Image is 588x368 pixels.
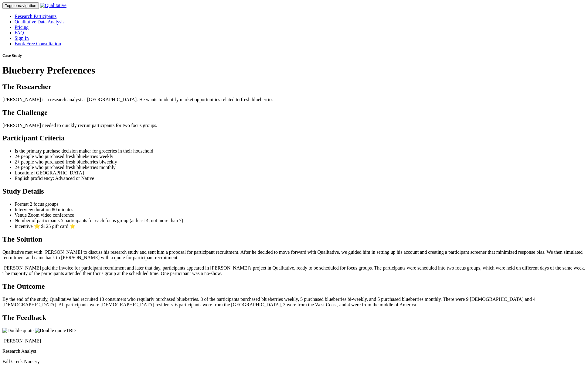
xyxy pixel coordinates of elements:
span: 80 minutes [52,207,73,212]
span: ⭐ $125 gift card ⭐ [34,224,76,229]
span: 5 participants for each focus group (at least 4, not more than 7) [61,218,183,223]
h2: The Feedback [2,314,586,322]
p: [PERSON_NAME] is a research analyst at [GEOGRAPHIC_DATA]. He wants to identify market opportuniti... [2,97,586,102]
span: 2 focus groups [30,201,58,207]
span: Interview duration [15,207,51,212]
li: 2+ people who purchased fresh blueberries monthly [15,165,586,170]
p: Research Analyst [2,349,586,354]
p: By the end of the study, Qualitative had recruited 13 consumers who regularly purchased blueberri... [2,297,586,308]
p: [PERSON_NAME] [2,338,586,344]
p: Qualitative met with [PERSON_NAME] to discuss his research study and sent him a proposal for part... [2,249,586,260]
h2: Study Details [2,187,586,195]
h1: Blueberry Preferences [2,65,586,76]
li: English proficiency: Advanced or Native [15,176,586,181]
span: Zoom video conference [28,212,74,218]
button: Toggle navigation [2,2,39,9]
span: Toggle navigation [5,3,36,8]
h2: Participant Criteria [2,134,586,142]
h2: The Researcher [2,83,586,91]
p: TBD [2,328,586,333]
a: Pricing [15,25,29,30]
img: Double quote [35,328,66,333]
li: Is the primary purchase decision maker for groceries in their household [15,148,586,154]
h2: The Solution [2,235,586,243]
span: Format [15,201,29,207]
a: Book Free Consultation [15,41,61,46]
a: Sign In [15,36,29,41]
p: [PERSON_NAME] paid the invoice for participant recruitment and later that day, participants appea... [2,265,586,276]
a: FAQ [15,30,24,35]
a: Qualitative Data Analysis [15,19,64,24]
img: Double quote [2,328,34,333]
li: Location: [GEOGRAPHIC_DATA] [15,170,586,176]
span: Venue [15,212,27,218]
a: Research Participants [15,14,56,19]
h2: The Challenge [2,108,586,117]
p: [PERSON_NAME] needed to quickly recruit participants for two focus groups. [2,123,586,128]
h2: The Outcome [2,282,586,291]
p: Fall Creek Nursery [2,359,586,364]
h5: Case Study [2,53,586,58]
span: Incentive [15,224,33,229]
img: Qualitative [40,3,66,8]
li: 2+ people who purchased fresh blueberries biweekly [15,159,586,165]
li: 2+ people who purchased fresh blueberries weekly [15,154,586,159]
span: Number of participants [15,218,59,223]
